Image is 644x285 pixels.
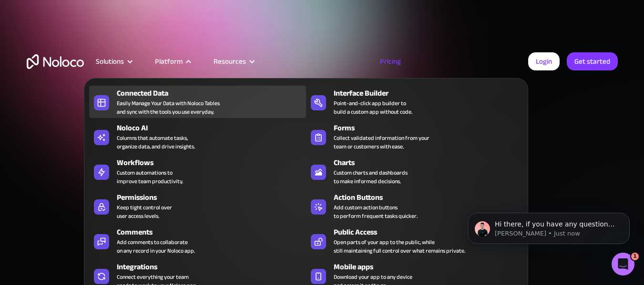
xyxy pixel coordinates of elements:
div: Columns that automate tasks, organize data, and drive insights. [117,134,195,151]
div: Mobile apps [334,261,527,273]
a: Interface BuilderPoint-and-click app builder tobuild a custom app without code. [306,86,523,118]
div: Noloco AI [117,122,310,134]
a: Get started [567,52,618,70]
div: Open parts of your app to the public, while still maintaining full control over what remains priv... [334,238,465,255]
iframe: Intercom notifications message [453,193,644,259]
a: home [27,54,84,69]
div: Resources [214,55,246,68]
div: Add comments to collaborate on any record in your Noloco app. [117,238,195,255]
div: Easily Manage Your Data with Noloco Tables and sync with the tools you use everyday. [117,99,220,116]
div: Workflows [117,157,310,168]
a: WorkflowsCustom automations toimprove team productivity. [89,155,306,187]
a: Action ButtonsAdd custom action buttonsto perform frequent tasks quicker. [306,190,523,222]
div: Connected Data [117,88,310,99]
div: Custom automations to improve team productivity. [117,168,183,186]
div: Point-and-click app builder to build a custom app without code. [334,99,412,116]
div: Solutions [84,55,143,68]
div: Collect validated information from your team or customers with ease. [334,134,429,151]
div: Comments [117,226,310,238]
a: Pricing [368,55,413,68]
div: Resources [202,55,265,68]
a: Login [528,52,560,70]
div: Integrations [117,261,310,273]
div: Action Buttons [334,192,527,203]
div: Solutions [96,55,124,68]
div: Permissions [117,192,310,203]
iframe: Intercom live chat [612,253,634,275]
div: Custom charts and dashboards to make informed decisions. [334,168,408,186]
div: Charts [334,157,527,168]
a: Noloco AIColumns that automate tasks,organize data, and drive insights. [89,120,306,153]
a: CommentsAdd comments to collaborateon any record in your Noloco app. [89,225,306,257]
div: Add custom action buttons to perform frequent tasks quicker. [334,203,418,220]
div: Keep tight control over user access levels. [117,203,172,220]
span: 1 [631,253,639,260]
div: Platform [155,55,183,68]
a: PermissionsKeep tight control overuser access levels. [89,190,306,222]
div: Platform [143,55,202,68]
div: Interface Builder [334,88,527,99]
a: ChartsCustom charts and dashboardsto make informed decisions. [306,155,523,187]
a: Public AccessOpen parts of your app to the public, whilestill maintaining full control over what ... [306,225,523,257]
a: FormsCollect validated information from yourteam or customers with ease. [306,120,523,153]
h1: A plan for organizations of all sizes [27,100,618,128]
div: Public Access [334,226,527,238]
a: Connected DataEasily Manage Your Data with Noloco Tablesand sync with the tools you use everyday. [89,86,306,118]
div: Forms [334,122,527,134]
